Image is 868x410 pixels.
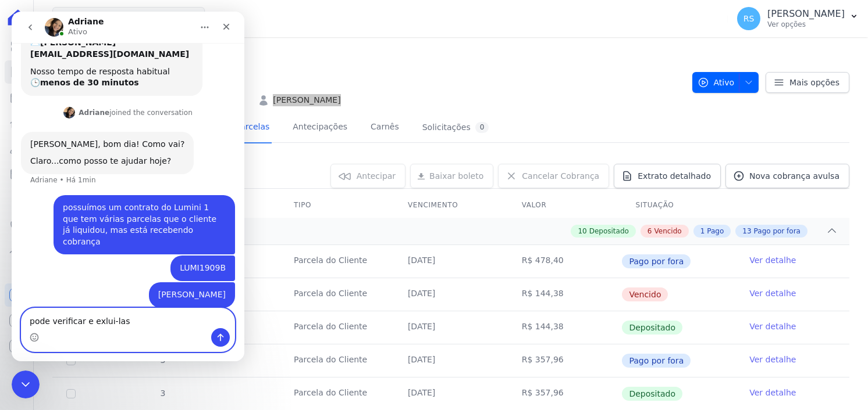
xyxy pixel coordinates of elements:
div: joined the conversation [67,96,181,106]
div: LUMI1909B [159,244,223,269]
div: [PERSON_NAME] [147,278,214,289]
a: Ver detalhe [749,387,796,398]
td: Parcela do Cliente [280,245,394,278]
span: 1 [700,226,705,236]
p: Ativo [56,15,76,26]
a: Nova cobrança avulsa [725,164,849,188]
td: R$ 478,40 [508,245,622,278]
td: [DATE] [394,311,508,344]
a: [PERSON_NAME] [273,94,340,106]
span: Extrato detalhado [638,170,711,182]
b: [PERSON_NAME][EMAIL_ADDRESS][DOMAIN_NAME] [19,26,177,47]
div: [PERSON_NAME] [137,271,223,296]
td: Parcela do Cliente [280,278,394,311]
a: Extrato detalhado [614,164,721,188]
span: Vencido [654,226,682,236]
span: Pago por fora [622,354,691,368]
b: menos de 30 minutos [29,66,127,75]
td: Parcela do Cliente [280,344,394,377]
a: Parcelas [233,113,272,143]
input: Só é possível selecionar pagamentos em aberto [66,389,76,398]
button: Início [182,5,204,27]
a: Antecipações [290,113,350,143]
div: Nosso tempo de resposta habitual 🕒 [19,55,182,77]
td: R$ 357,96 [508,344,622,377]
a: Ver detalhe [749,287,796,299]
span: Pago por fora [622,254,691,268]
span: Vencido [622,287,668,301]
td: R$ 144,38 [508,278,622,311]
span: 6 [648,226,652,236]
span: Pago por fora [754,226,801,236]
a: Ver detalhe [749,354,796,365]
td: Parcela do Cliente [280,377,394,410]
span: Depositado [622,321,682,335]
a: Ver detalhe [749,321,796,332]
span: Nova cobrança avulsa [749,170,839,182]
iframe: Intercom live chat [12,12,244,361]
a: Carnês [368,113,401,143]
div: Adriane diz… [9,93,223,120]
button: Selecionador de Emoji [18,321,27,330]
td: [DATE] [394,344,508,377]
p: [PERSON_NAME] [767,8,845,20]
div: 0 [475,122,489,133]
td: R$ 357,96 [508,377,622,410]
th: Valor [508,193,622,218]
span: Depositado [589,226,629,236]
span: Depositado [622,387,682,401]
span: 10 [578,226,586,236]
th: Tipo [280,193,394,218]
span: 13 [742,226,751,236]
div: Adriane diz… [9,120,223,184]
span: Mais opções [789,77,839,88]
div: Rafael diz… [9,271,223,310]
td: Parcela do Cliente [280,311,394,344]
td: [DATE] [394,377,508,410]
a: Ver detalhe [749,254,796,266]
th: Situação [621,193,735,218]
div: possuímos um contrato do Lumini 1 que tem várias parcelas que o cliente já liquidou, mas está rec... [42,184,223,243]
span: Ativo [698,72,735,93]
td: R$ 144,38 [508,311,622,344]
img: Profile image for Adriane [52,95,63,107]
nav: Breadcrumb [52,46,683,59]
td: [DATE] [394,278,508,311]
div: [PERSON_NAME], bom dia! Como vai? [19,127,173,139]
div: Rafael diz… [9,244,223,271]
th: Vencimento [394,193,508,218]
button: RS [PERSON_NAME] Ver opções [728,2,868,35]
div: [PERSON_NAME], bom dia! Como vai?Claro...como posso te ajudar hoje?Adriane • Há 1min [9,120,182,163]
span: Pago [707,226,724,236]
button: Ativo [692,72,759,93]
button: Lumini Clube Residencial [52,7,205,29]
div: Claro...como posso te ajudar hoje? [19,144,173,156]
span: RS [744,15,755,23]
button: Enviar uma mensagem [200,317,218,335]
div: Adriane • Há 1min [19,165,84,172]
h2: LUMI1909B [52,63,683,89]
a: Solicitações0 [420,113,492,143]
div: possuímos um contrato do Lumini 1 que tem várias parcelas que o cliente já liquidou, mas está rec... [51,190,214,236]
textarea: Envie uma mensagem... [10,297,223,317]
div: Fechar [204,5,225,26]
div: Rafael diz… [9,184,223,244]
td: [DATE] [394,245,508,278]
b: Adriane [67,97,98,105]
div: Solicitações [422,122,489,133]
a: Mais opções [766,72,849,93]
span: 3 [159,389,166,398]
iframe: Intercom live chat [12,371,40,398]
div: LUMI1909B [168,251,214,262]
p: Ver opções [767,20,845,29]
